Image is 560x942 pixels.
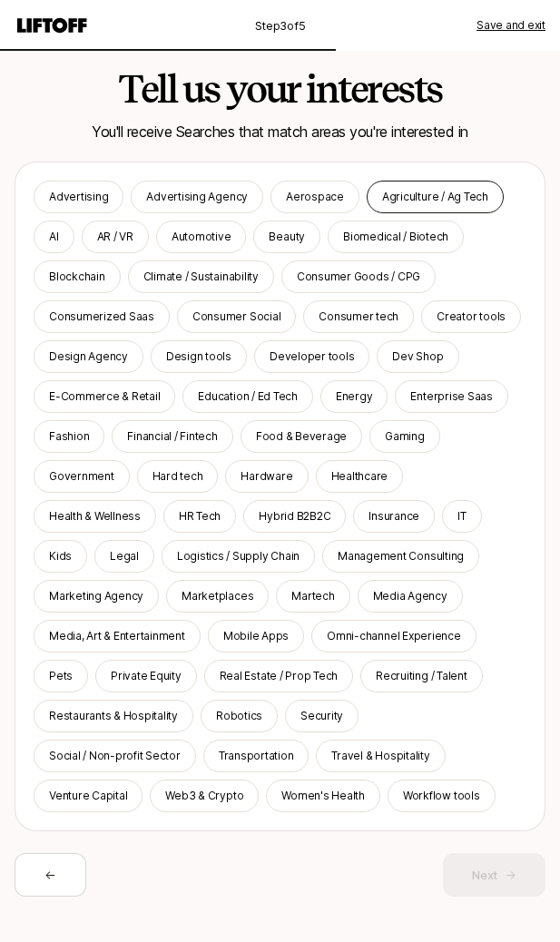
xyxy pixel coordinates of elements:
[403,788,480,804] p: Workflow tools
[220,668,338,684] p: Real Estate / Prop Tech
[182,588,253,604] p: Marketplaces
[476,17,545,34] button: Save and exit
[49,628,185,644] div: Media, Art & Entertainment
[331,468,388,485] p: Healthcare
[179,508,221,525] div: HR Tech
[97,229,133,245] div: AR / VR
[49,748,181,764] div: Social / Non-profit Sector
[49,588,143,604] p: Marketing Agency
[319,309,398,325] p: Consumer tech
[49,428,89,445] p: Fashion
[256,428,347,445] p: Food & Beverage
[49,388,160,405] p: E-Commerce & Retail
[49,548,72,564] p: Kids
[49,468,114,485] p: Government
[270,348,354,365] p: Developer tools
[192,309,280,325] p: Consumer Social
[437,309,506,325] p: Creator tools
[49,269,105,285] p: Blockchain
[336,388,373,405] div: Energy
[338,548,464,564] p: Management Consulting
[216,708,262,724] p: Robotics
[172,229,231,245] p: Automotive
[343,229,448,245] div: Biomedical / Biotech
[331,748,429,764] p: Travel & Hospitality
[146,189,248,205] div: Advertising Agency
[198,388,297,405] p: Education / Ed Tech
[152,468,203,485] p: Hard tech
[49,189,108,205] p: Advertising
[385,428,425,445] p: Gaming
[49,668,73,684] p: Pets
[219,748,294,764] p: Transportation
[410,388,492,405] p: Enterprise Saas
[49,348,128,365] div: Design Agency
[111,668,182,684] p: Private Equity
[223,628,289,644] p: Mobile Apps
[373,588,447,604] p: Media Agency
[143,269,259,285] div: Climate / Sustainability
[457,508,467,525] p: IT
[327,628,460,644] div: Omni-channel Experience
[368,508,419,525] p: Insurance
[127,428,217,445] p: Financial / Fintech
[291,588,334,604] p: Martech
[110,548,139,564] p: Legal
[49,708,178,724] p: Restaurants & Hospitality
[49,508,141,525] p: Health & Wellness
[166,348,231,365] p: Design tools
[382,189,488,205] p: Agriculture / Ag Tech
[281,788,365,804] div: Women's Health
[165,788,243,804] p: Web3 & Crypto
[297,269,420,285] p: Consumer Goods / CPG
[255,16,306,34] p: Step 3 of 5
[49,309,154,325] p: Consumerized Saas
[376,668,467,684] div: Recruiting / Talent
[392,348,443,365] div: Dev Shop
[92,120,468,143] p: You'll receive Searches that match areas you're interested in
[269,229,305,245] p: Beauty
[300,708,343,724] div: Security
[286,189,344,205] p: Aerospace
[49,788,127,804] p: Venture Capital
[118,69,442,109] h2: Tell us your interests
[49,229,59,245] p: AI
[259,508,330,525] p: Hybrid B2B2C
